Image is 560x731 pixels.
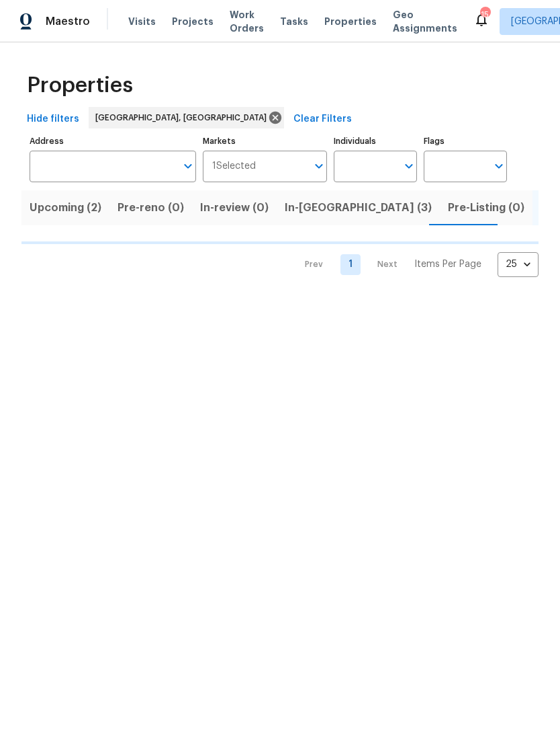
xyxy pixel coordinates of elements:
div: [GEOGRAPHIC_DATA], [GEOGRAPHIC_DATA] [89,107,284,128]
span: Properties [324,15,377,28]
button: Open [310,157,328,176]
nav: Pagination Navigation [292,252,539,277]
span: Projects [172,15,214,28]
button: Hide filters [21,107,85,132]
span: Hide filters [27,111,79,128]
label: Flags [424,137,507,145]
a: Goto page 1 [340,254,361,275]
label: Markets [203,137,328,145]
span: Pre-reno (0) [118,198,184,217]
p: Items Per Page [414,258,481,271]
button: Clear Filters [288,107,357,132]
div: 25 [498,247,539,282]
span: Pre-Listing (0) [448,198,524,217]
button: Open [489,157,508,176]
span: Tasks [280,17,308,26]
span: Upcoming (2) [30,198,101,217]
span: Geo Assignments [393,8,457,35]
span: In-review (0) [200,198,269,217]
span: Maestro [46,15,90,28]
button: Open [400,157,418,176]
span: Visits [128,15,156,28]
span: Properties [27,79,133,92]
div: 15 [480,8,489,22]
span: Work Orders [230,8,264,35]
span: In-[GEOGRAPHIC_DATA] (3) [285,198,432,217]
label: Address [30,137,196,145]
button: Open [179,157,197,176]
label: Individuals [334,137,417,145]
span: Clear Filters [293,111,352,128]
span: 1 Selected [212,161,256,172]
span: [GEOGRAPHIC_DATA], [GEOGRAPHIC_DATA] [95,111,272,124]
